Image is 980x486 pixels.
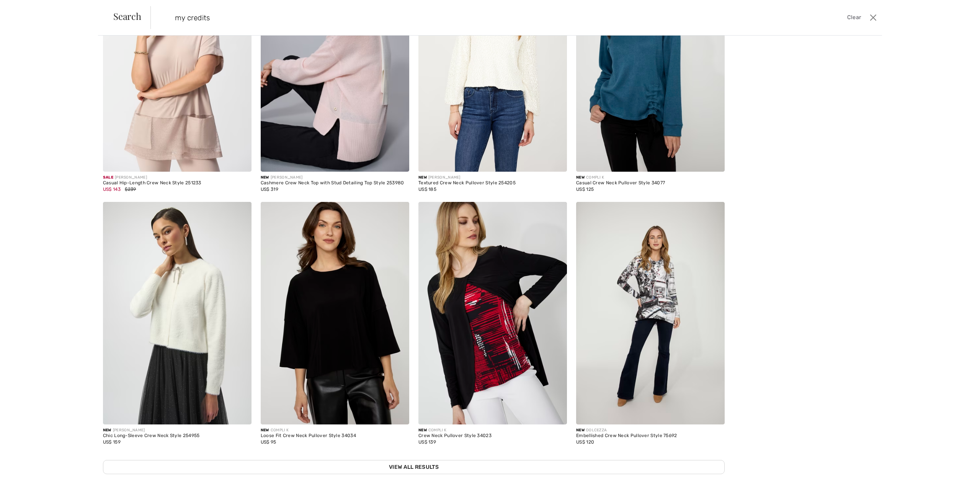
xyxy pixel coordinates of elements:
[418,427,567,433] div: COMPLI K
[418,175,427,180] span: New
[576,175,585,180] span: New
[103,460,725,474] a: View All Results
[418,180,567,186] div: Textured Crew Neck Pullover Style 254205
[169,6,693,29] input: TYPE TO SEARCH
[576,180,725,186] div: Casual Crew Neck Pullover Style 34077
[103,187,121,192] span: US$ 143
[576,187,594,192] span: US$ 125
[261,175,269,180] span: New
[418,187,436,192] span: US$ 185
[103,439,121,445] span: US$ 159
[261,202,409,424] img: Loose Fit Crew Neck Pullover Style 34034. Black
[576,428,585,432] span: New
[261,428,269,432] span: New
[576,202,725,424] img: Embellished Crew Neck Pullover Style 75692. As sample
[103,180,252,186] div: Casual Hip-Length Crew Neck Style 251233
[103,202,252,424] img: Chic Long-Sleeve Crew Neck Style 254955. Winter White
[418,433,567,439] div: Crew Neck Pullover Style 34023
[576,433,725,439] div: Embellished Crew Neck Pullover Style 75692
[261,439,276,445] span: US$ 95
[847,13,861,22] span: Clear
[113,11,141,21] span: Search
[418,202,567,424] img: Crew Neck Pullover Style 34023. As sample
[418,439,436,445] span: US$ 139
[103,427,252,433] div: [PERSON_NAME]
[261,175,409,180] div: [PERSON_NAME]
[261,187,278,192] span: US$ 319
[418,428,427,432] span: New
[576,439,594,445] span: US$ 120
[576,427,725,433] div: DOLCEZZA
[418,175,567,180] div: [PERSON_NAME]
[867,11,879,24] button: Close
[261,433,409,439] div: Loose Fit Crew Neck Pullover Style 34034
[103,175,252,180] div: [PERSON_NAME]
[103,433,252,439] div: Chic Long-Sleeve Crew Neck Style 254955
[576,175,725,180] div: COMPLI K
[103,175,113,180] span: Sale
[103,428,111,432] span: New
[261,180,409,186] div: Cashmere Crew Neck Top with Stud Detailing Top Style 253980
[125,187,136,192] span: $239
[17,5,33,12] span: Help
[261,427,409,433] div: COMPLI K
